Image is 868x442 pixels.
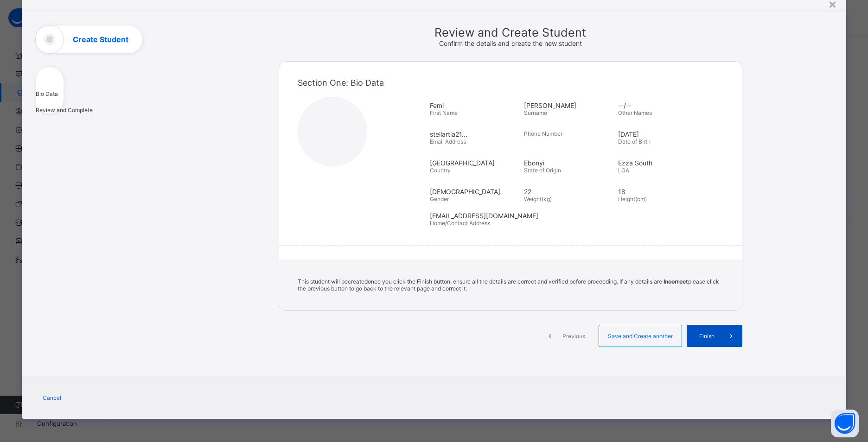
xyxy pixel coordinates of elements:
button: Open asap [831,410,859,437]
span: Surname [524,109,547,116]
span: [GEOGRAPHIC_DATA] [430,159,519,167]
span: Review and Complete [36,107,93,114]
span: Email Address [430,138,466,145]
span: Previous [561,333,587,340]
span: [DATE] [618,130,708,138]
span: 22 [524,188,613,196]
h1: Create Student [73,36,128,43]
span: Save and Create another [606,333,675,340]
span: [DEMOGRAPHIC_DATA] [430,188,519,196]
span: Country [430,167,451,174]
span: Femi [430,101,519,109]
span: --/-- [618,101,708,109]
div: Create Student [22,12,846,419]
span: State of Origin [524,167,561,174]
b: Incorrect [664,278,688,285]
span: Date of Birth [618,138,651,145]
span: Bio Data [36,90,58,97]
span: Cancel [43,394,61,401]
span: This student will be created once you click the Finish button, ensure all the details are correct... [298,278,719,292]
span: [PERSON_NAME] [524,101,613,109]
span: Weight(kg) [524,196,552,202]
span: Gender [430,196,449,202]
span: Finish [694,333,720,340]
span: First Name [430,109,458,116]
span: 18 [618,188,708,196]
span: Height(cm) [618,196,647,202]
span: Ebonyi [524,159,613,167]
span: Review and Create Student [279,25,742,39]
span: Home/Contact Address [430,220,490,227]
span: [EMAIL_ADDRESS][DOMAIN_NAME] [430,212,728,220]
span: Phone Number [524,130,562,137]
span: Ezza South [618,159,708,167]
span: Section One: Bio Data [298,78,384,88]
span: LGA [618,167,629,174]
span: stellartia21... [430,130,519,138]
span: Confirm the details and create the new student [439,39,582,47]
span: Other Names [618,109,652,116]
